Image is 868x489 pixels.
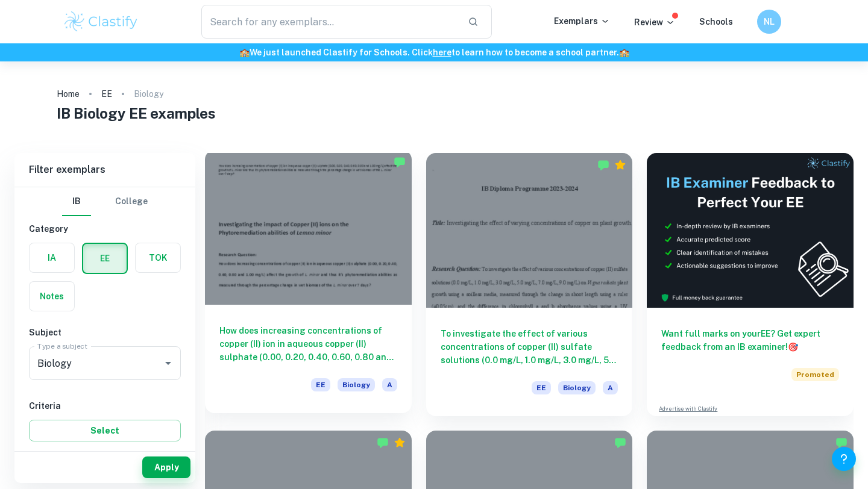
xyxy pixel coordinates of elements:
[558,381,596,394] span: Biology
[394,156,406,168] img: Marked
[63,10,139,34] img: Clastify logo
[29,420,181,441] button: Select
[647,153,854,308] img: Thumbnail
[160,355,177,372] button: Open
[554,14,610,28] p: Exemplars
[441,327,618,367] h6: To investigate the effect of various concentrations of copper (II) sulfate solutions (0.0 mg/L, 1...
[614,437,626,449] img: Marked
[619,48,629,57] span: 🏫
[2,46,866,59] h6: We just launched Clastify for Schools. Click to learn how to become a school partner.
[219,324,397,364] h6: How does increasing concentrations of copper (II) ion in aqueous copper (II) sulphate (0.00, 0.20...
[62,187,148,216] div: Filter type choice
[791,368,839,381] span: Promoted
[136,243,180,272] button: TOK
[659,405,717,413] a: Advertise with Clastify
[835,437,848,449] img: Marked
[788,342,798,352] span: 🎯
[699,17,733,26] a: Schools
[142,456,190,478] button: Apply
[661,327,839,354] h6: Want full marks on your EE ? Get expert feedback from an IB examiner!
[115,187,148,216] button: College
[634,16,675,29] p: Review
[426,153,633,416] a: To investigate the effect of various concentrations of copper (II) sulfate solutions (0.0 mg/L, 1...
[603,381,618,394] span: A
[83,244,127,273] button: EE
[433,48,451,57] a: here
[57,86,80,102] a: Home
[832,447,856,471] button: Help and Feedback
[57,102,812,124] h1: IB Biology EE examples
[597,159,609,171] img: Marked
[763,15,776,28] h6: NL
[382,378,397,391] span: A
[30,243,74,272] button: IA
[338,378,375,391] span: Biology
[614,159,626,171] div: Premium
[101,86,112,102] a: EE
[62,187,91,216] button: IB
[134,87,163,101] p: Biology
[30,282,74,311] button: Notes
[394,437,406,449] div: Premium
[29,399,181,413] h6: Criteria
[29,326,181,339] h6: Subject
[205,153,412,416] a: How does increasing concentrations of copper (II) ion in aqueous copper (II) sulphate (0.00, 0.20...
[311,378,330,391] span: EE
[14,153,195,187] h6: Filter exemplars
[29,222,181,235] h6: Category
[377,437,389,449] img: Marked
[201,5,458,39] input: Search for any exemplars...
[532,381,551,394] span: EE
[239,48,250,57] span: 🏫
[37,341,87,351] label: Type a subject
[757,10,781,34] button: NL
[647,153,854,416] a: Want full marks on yourEE? Get expert feedback from an IB examiner!PromotedAdvertise with Clastify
